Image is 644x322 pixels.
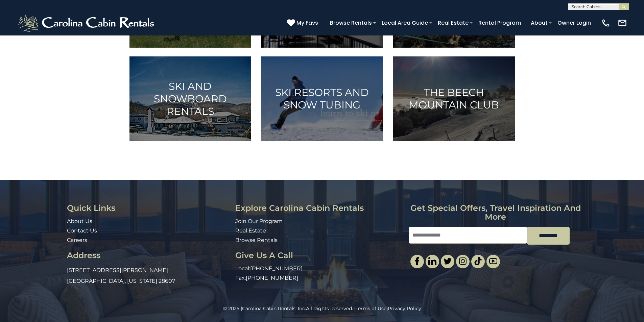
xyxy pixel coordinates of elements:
a: Join Our Program [235,218,283,224]
a: My Favs [287,19,320,27]
a: About [527,17,551,29]
h3: Get special offers, travel inspiration and more [409,204,582,222]
img: White-1-2.png [17,13,157,33]
a: Ski and Snowboard Rentals [129,56,251,141]
p: Local: [235,265,404,273]
h3: Quick Links [67,204,230,213]
p: [STREET_ADDRESS][PERSON_NAME] [GEOGRAPHIC_DATA], [US_STATE] 28607 [67,265,230,287]
span: My Favs [296,19,318,27]
img: tiktok.svg [474,257,482,265]
a: Rental Program [475,17,524,29]
h3: The Beech Mountain Club [402,86,506,111]
a: Careers [67,237,87,243]
a: [PHONE_NUMBER] [250,265,303,272]
a: Real Estate [434,17,472,29]
h3: Explore Carolina Cabin Rentals [235,204,404,213]
h3: Ski Resorts and Snow Tubing [270,86,375,111]
h3: Address [67,251,230,260]
img: twitter-single.svg [444,257,452,265]
img: facebook-single.svg [413,257,421,265]
a: Contact Us [67,227,97,234]
img: phone-regular-white.png [601,18,611,28]
a: Real Estate [235,227,266,234]
a: Privacy Policy [388,305,421,312]
a: Local Area Guide [378,17,431,29]
a: Browse Rentals [327,17,375,29]
a: Ski Resorts and Snow Tubing [261,56,383,141]
img: youtube-light.svg [489,257,497,265]
h3: Give Us A Call [235,251,404,260]
a: About Us [67,218,92,224]
a: [PHONE_NUMBER] [246,275,298,281]
p: All Rights Reserved. | | [15,305,629,312]
h3: Ski and Snowboard Rentals [138,80,243,118]
img: instagram-single.svg [459,257,467,265]
img: mail-regular-white.png [618,18,627,28]
a: Terms of Use [356,305,386,312]
a: The Beech Mountain Club [393,56,515,141]
p: Fax: [235,274,404,282]
a: Carolina Cabin Rentals, Inc. [242,305,306,312]
span: © 2025 | [223,305,306,312]
a: Owner Login [554,17,594,29]
img: linkedin-single.svg [428,257,436,265]
a: Browse Rentals [235,237,278,243]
